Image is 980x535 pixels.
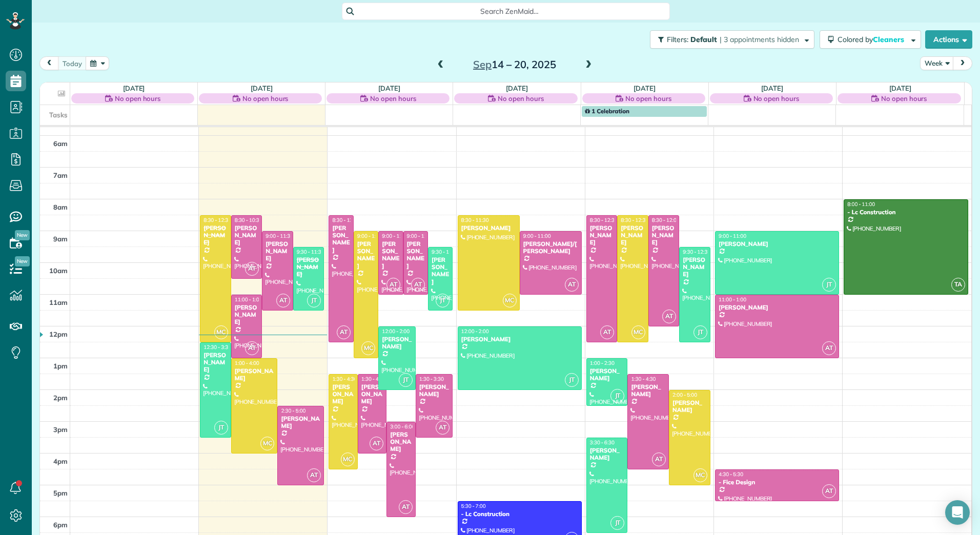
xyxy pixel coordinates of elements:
[399,373,413,387] span: JT
[847,201,875,208] span: 8:00 - 11:00
[361,383,383,405] div: [PERSON_NAME]
[407,233,435,239] span: 9:00 - 11:00
[630,383,666,398] div: [PERSON_NAME]
[753,93,800,104] span: No open hours
[690,35,718,44] span: Default
[718,240,836,248] div: [PERSON_NAME]
[523,240,579,255] div: [PERSON_NAME]/[PERSON_NAME]
[683,249,710,255] span: 9:30 - 12:30
[357,240,375,270] div: [PERSON_NAME]
[235,296,262,303] span: 11:00 - 1:00
[214,421,228,435] span: JT
[53,521,68,529] span: 6pm
[645,30,814,49] a: Filters: Default | 3 appointments hidden
[235,217,262,223] span: 8:30 - 10:30
[399,500,413,514] span: AT
[473,58,492,71] span: Sep
[925,30,972,49] button: Actions
[296,256,321,278] div: [PERSON_NAME]
[332,376,357,382] span: 1:30 - 4:30
[297,249,324,255] span: 9:30 - 11:30
[382,328,410,335] span: 12:00 - 2:00
[280,415,321,430] div: [PERSON_NAME]
[49,330,68,338] span: 12pm
[245,341,259,355] span: AT
[719,296,746,303] span: 11:00 - 1:00
[235,360,259,366] span: 1:00 - 4:00
[53,139,68,148] span: 6am
[15,230,30,240] span: New
[761,84,783,92] a: [DATE]
[600,325,614,339] span: AT
[718,304,836,311] div: [PERSON_NAME]
[451,59,579,70] h2: 14 – 20, 2025
[406,240,425,270] div: [PERSON_NAME]
[589,224,615,246] div: [PERSON_NAME]
[590,360,615,366] span: 1:00 - 2:30
[332,224,350,254] div: [PERSON_NAME]
[307,294,321,307] span: JT
[214,325,228,339] span: MC
[53,489,68,497] span: 5pm
[461,328,489,335] span: 12:00 - 2:00
[266,233,293,239] span: 9:00 - 11:30
[590,217,618,223] span: 8:30 - 12:30
[589,367,625,382] div: [PERSON_NAME]
[650,30,814,49] button: Filters: Default | 3 appointments hidden
[720,35,799,44] span: | 3 appointments hidden
[234,367,275,382] div: [PERSON_NAME]
[307,468,321,482] span: AT
[719,233,746,239] span: 9:00 - 11:00
[203,344,231,351] span: 12:30 - 3:30
[662,310,676,323] span: AT
[378,84,400,92] a: [DATE]
[847,209,965,216] div: - Lc Construction
[390,423,415,430] span: 3:00 - 6:00
[431,256,450,286] div: [PERSON_NAME]
[276,294,290,307] span: AT
[39,56,59,70] button: prev
[620,224,645,246] div: [PERSON_NAME]
[610,516,624,530] span: JT
[381,240,400,270] div: [PERSON_NAME]
[203,224,228,246] div: [PERSON_NAME]
[53,457,68,465] span: 4pm
[503,294,517,307] span: MC
[945,500,970,525] div: Open Intercom Messenger
[332,383,354,405] div: [PERSON_NAME]
[822,278,836,292] span: JT
[498,93,544,104] span: No open hours
[245,262,259,276] span: AT
[631,325,645,339] span: MC
[260,437,274,450] span: MC
[565,373,579,387] span: JT
[53,203,68,211] span: 8am
[251,84,273,92] a: [DATE]
[49,298,68,306] span: 11am
[53,235,68,243] span: 9am
[634,84,656,92] a: [DATE]
[419,383,450,398] div: [PERSON_NAME]
[242,93,289,104] span: No open hours
[523,233,551,239] span: 9:00 - 11:00
[718,479,836,486] div: - Fice Design
[873,35,906,44] span: Cleaners
[693,468,707,482] span: MC
[621,217,648,223] span: 8:30 - 12:30
[53,394,68,402] span: 2pm
[370,93,416,104] span: No open hours
[625,93,671,104] span: No open hours
[436,421,450,435] span: AT
[652,452,666,466] span: AT
[652,217,680,223] span: 8:30 - 12:00
[436,294,450,307] span: JT
[357,233,382,239] span: 9:00 - 1:00
[381,336,413,351] div: [PERSON_NAME]
[332,217,360,223] span: 8:30 - 12:30
[390,431,412,453] div: [PERSON_NAME]
[49,266,68,275] span: 10am
[341,452,355,466] span: MC
[672,399,707,414] div: [PERSON_NAME]
[631,376,656,382] span: 1:30 - 4:30
[53,362,68,370] span: 1pm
